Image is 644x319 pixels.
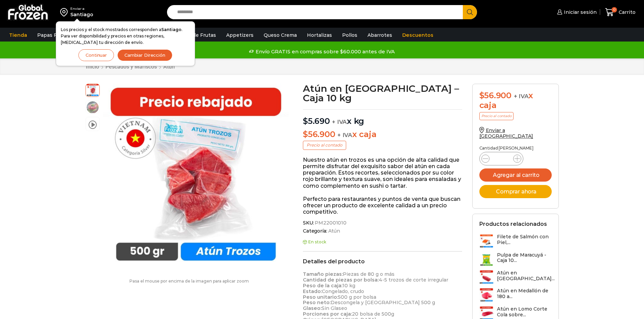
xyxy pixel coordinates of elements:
a: Filete de Salmón con Piel,... [479,234,552,248]
h1: Atún en [GEOGRAPHIC_DATA] – Caja 10 kg [303,84,462,103]
p: Perfecto para restaurantes y puntos de venta que buscan ofrecer un producto de excelente calidad ... [303,196,462,215]
a: Papas Fritas [34,29,71,42]
strong: Porciones por caja: [303,311,352,317]
h3: Atún en [GEOGRAPHIC_DATA]... [497,270,555,282]
a: Pulpa de Frutas [174,29,219,42]
a: Pescados y Mariscos [105,63,157,70]
a: 0 Carrito [603,4,637,20]
span: SKU: [303,220,462,226]
a: Atún [163,63,175,70]
strong: Estado: [303,288,322,294]
span: $ [303,116,308,126]
h3: Atún en Lomo Corte Cola sobre... [497,306,552,318]
a: Pollos [339,29,361,42]
a: Enviar a [GEOGRAPHIC_DATA] [479,127,533,139]
strong: Santiago [161,27,182,32]
button: Cambiar Dirección [117,49,172,61]
span: $ [303,129,308,139]
a: Iniciar sesión [555,5,597,19]
bdi: 56.900 [479,90,511,100]
a: Descuentos [399,29,437,42]
p: Cantidad [PERSON_NAME] [479,146,552,151]
span: PM22001010 [314,220,347,226]
strong: Peso neto: [303,299,331,305]
strong: Peso de la caja: [303,283,342,289]
span: foto tartaro atun [86,101,99,114]
img: address-field-icon.svg [60,6,70,18]
h3: Filete de Salmón con Piel,... [497,234,552,245]
span: 0 [612,7,617,12]
nav: Breadcrumb [86,63,175,70]
span: Iniciar sesión [562,9,597,16]
strong: Glaseo: [303,305,321,311]
p: Nuestro atún en trozos es una opción de alta calidad que permite disfrutar del exquisito sabor de... [303,157,462,189]
h3: Pulpa de Maracuyá - Caja 10... [497,252,552,264]
h2: Productos relacionados [479,221,547,227]
a: Hortalizas [304,29,335,42]
strong: Cantidad de piezas por bolsa: [303,277,379,283]
p: En stock [303,240,462,244]
p: Precio al contado [303,141,346,150]
span: + IVA [514,93,529,100]
a: Abarrotes [364,29,396,42]
span: + IVA [337,132,352,138]
p: Pasa el mouse por encima de la imagen para aplicar zoom [86,279,293,284]
button: Agregar al carrito [479,168,552,182]
a: Atún en Medallón de 180 a... [479,288,552,302]
span: Carrito [617,9,636,16]
a: Tienda [6,29,30,42]
span: atun trozo [86,83,99,97]
span: + IVA [332,118,347,125]
a: Appetizers [223,29,257,42]
button: Continuar [78,49,114,61]
div: Santiago [70,11,93,18]
button: Comprar ahora [479,185,552,198]
bdi: 5.690 [303,116,330,126]
span: $ [479,90,484,100]
p: x kg [303,109,462,126]
h2: Detalles del producto [303,258,462,265]
strong: Tamaño piezas: [303,271,343,277]
button: Search button [463,5,477,19]
a: Pulpa de Maracuyá - Caja 10... [479,252,552,267]
a: Inicio [86,63,99,70]
bdi: 56.900 [303,129,335,139]
div: x caja [479,91,552,110]
p: x caja [303,130,462,139]
a: Atún [327,228,340,234]
div: Enviar a [70,6,93,11]
input: Product quantity [495,154,508,163]
a: Queso Crema [260,29,300,42]
strong: Peso unitario: [303,294,338,300]
span: Categoría: [303,228,462,234]
a: Atún en [GEOGRAPHIC_DATA]... [479,270,555,285]
p: Precio al contado [479,112,514,120]
h3: Atún en Medallón de 180 a... [497,288,552,299]
p: Los precios y el stock mostrados corresponden a . Para ver disponibilidad y precios en otras regi... [61,26,190,46]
